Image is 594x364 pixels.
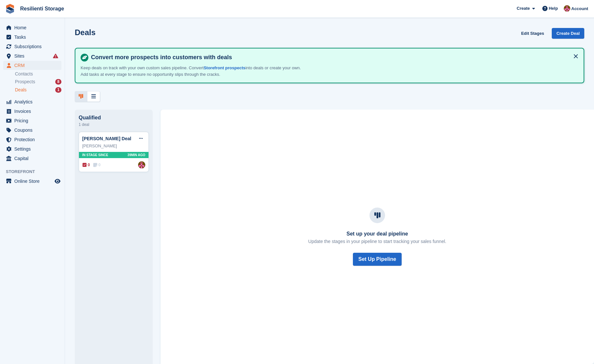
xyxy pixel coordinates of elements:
[82,153,108,157] span: In stage since
[517,5,530,12] span: Create
[82,136,131,141] a: [PERSON_NAME] Deal
[5,4,15,14] img: stora-icon-8386f47178a22dfd0bd8f6a31ec36ba5ce8667c1dd55bd0f319d3a0aa187defe.svg
[14,135,53,144] span: Protection
[14,126,53,135] span: Coupons
[138,161,145,169] img: Kerrie Whiteley
[14,97,53,106] span: Analytics
[83,162,90,168] span: 0
[93,162,101,168] span: 0
[14,61,53,70] span: CRM
[3,51,61,61] a: menu
[3,107,61,116] a: menu
[15,87,27,93] span: Deals
[3,135,61,144] a: menu
[3,33,61,42] a: menu
[3,154,61,163] a: menu
[3,177,61,186] a: menu
[552,28,584,39] a: Create Deal
[15,71,61,77] a: Contacts
[15,79,35,85] span: Prospects
[519,28,547,39] a: Edit Stages
[564,5,570,12] img: Kerrie Whiteley
[308,231,446,237] h3: Set up your deal pipeline
[14,116,53,125] span: Pricing
[75,28,96,37] h1: Deals
[127,153,145,157] span: 39MIN AGO
[308,238,446,245] p: Update the stages in your pipeline to start tracking your sales funnel.
[353,253,402,266] button: Set Up Pipeline
[204,65,246,70] a: Storefront prospects
[53,53,58,59] i: Smart entry sync failures have occurred
[79,115,149,121] div: Qualified
[55,79,61,85] div: 8
[15,78,61,85] a: Prospects 8
[571,6,588,12] span: Account
[549,5,558,12] span: Help
[3,116,61,125] a: menu
[55,87,61,93] div: 1
[79,121,149,128] div: 1 deal
[3,42,61,51] a: menu
[81,65,308,77] p: Keep deals on track with your own custom sales pipeline. Convert into deals or create your own. A...
[3,144,61,154] a: menu
[3,23,61,32] a: menu
[14,177,53,186] span: Online Store
[3,97,61,106] a: menu
[14,42,53,51] span: Subscriptions
[15,87,61,93] a: Deals 1
[3,61,61,70] a: menu
[54,177,61,185] a: Preview store
[14,33,53,42] span: Tasks
[14,144,53,154] span: Settings
[14,23,53,32] span: Home
[18,3,67,14] a: Resilienti Storage
[6,169,65,175] span: Storefront
[88,54,578,61] h4: Convert more prospects into customers with deals
[14,107,53,116] span: Invoices
[14,154,53,163] span: Capital
[82,143,145,149] div: [PERSON_NAME]
[14,51,53,61] span: Sites
[3,126,61,135] a: menu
